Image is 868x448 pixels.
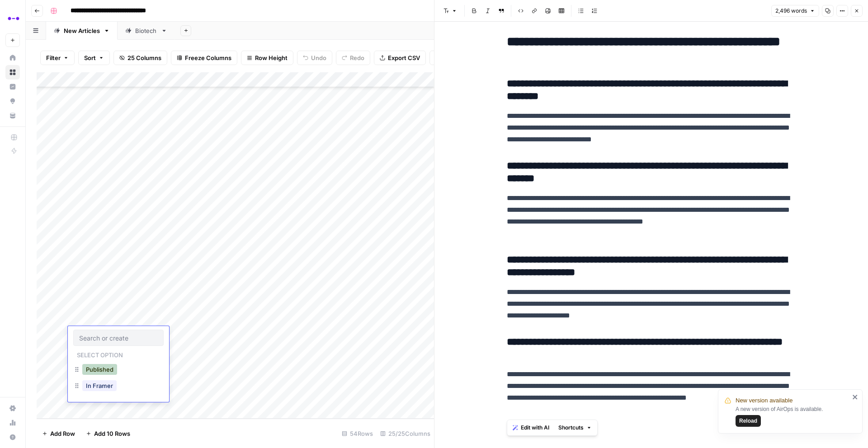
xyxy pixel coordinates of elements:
div: In Framer [73,378,164,395]
button: close [852,393,859,401]
button: Filter [40,51,75,65]
div: New Articles [64,26,100,35]
button: Freeze Columns [171,51,237,65]
button: Edit with AI [509,422,553,434]
span: Filter [46,53,61,62]
a: Insights [5,79,20,94]
div: 25/25 Columns [377,426,434,441]
span: Reload [739,417,757,425]
span: Export CSV [388,53,420,62]
span: Row Height [255,53,288,62]
button: Export CSV [374,51,426,65]
button: Help + Support [5,430,20,444]
span: New version available [736,396,793,405]
a: Browse [5,65,20,79]
a: Biotech [118,22,175,40]
div: Published [73,362,164,378]
a: Opportunities [5,94,20,108]
button: Redo [336,51,370,65]
button: Shortcuts [555,422,595,434]
a: Your Data [5,108,20,123]
button: Published [82,364,117,375]
button: Sort [78,51,110,65]
div: Biotech [135,26,157,35]
button: Reload [736,415,761,427]
button: 2,496 words [771,5,819,17]
a: Home [5,51,20,65]
button: Undo [297,51,332,65]
button: Add 10 Rows [80,426,136,441]
div: A new version of AirOps is available. [736,405,849,427]
button: Workspace: Abacum [5,7,20,30]
div: 54 Rows [338,426,377,441]
button: 25 Columns [113,51,167,65]
span: Add Row [50,429,75,438]
span: Edit with AI [521,424,549,432]
a: Usage [5,415,20,430]
button: Add Row [37,426,80,441]
span: Shortcuts [558,424,584,432]
span: Add 10 Rows [94,429,130,438]
span: 2,496 words [775,7,807,15]
button: In Framer [82,380,117,391]
span: Redo [350,53,364,62]
button: Row Height [241,51,293,65]
span: Undo [311,53,326,62]
span: 25 Columns [127,53,161,62]
a: New Articles [46,22,118,40]
span: Sort [84,53,96,62]
span: Freeze Columns [185,53,231,62]
a: Settings [5,401,20,415]
input: Search or create [79,334,158,342]
p: Select option [73,349,127,359]
img: Abacum Logo [5,10,22,27]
